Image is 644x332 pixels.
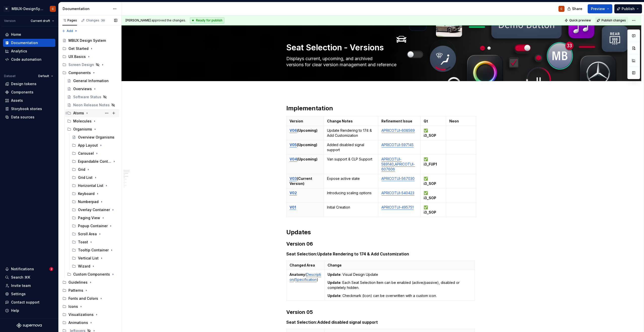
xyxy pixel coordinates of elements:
[381,157,417,172] p: ,
[381,176,415,181] a: APRICOTUI-567030
[327,176,375,181] p: Expose active state
[60,278,119,286] div: Guidelines
[327,119,353,123] strong: Change Notes
[290,128,297,132] a: V06
[3,282,55,290] a: Invite team
[70,174,119,182] div: Grid List
[290,119,303,123] strong: Version
[78,256,99,261] div: Vertical List
[11,81,36,86] div: Design tokens
[3,307,55,315] button: Help
[449,119,459,123] strong: Neon
[68,312,94,317] div: Visualizations
[295,277,317,282] a: Specification
[285,42,475,54] textarea: Seat Selection - Versions
[78,240,88,245] div: Toast
[70,206,119,214] div: Overlay Container
[381,205,414,209] a: APRICOTUI-495751
[424,176,428,181] strong: ✅
[424,162,437,166] strong: i3_FUP1
[595,17,628,24] button: Publish changes
[60,286,119,294] div: Patterns
[78,159,111,164] div: Expandable Container
[67,29,73,33] span: Add
[290,272,305,277] strong: Anatomy
[4,19,16,23] div: Version
[60,45,119,53] div: Get Started
[424,191,428,195] strong: ✅
[78,248,109,253] div: Tooltip Container
[70,190,119,198] div: Keyboard
[290,272,321,282] p: ( / )
[290,176,321,186] p: (Current Version)
[73,78,109,83] div: General Information
[68,70,91,75] div: Components
[3,47,55,55] a: Analytics
[52,7,54,11] div: C
[290,205,296,209] a: V01
[65,270,119,278] div: Custom Components
[565,4,586,13] button: Share
[290,142,321,147] p: (Upcoming)
[424,119,428,123] strong: Qt
[3,80,55,88] a: Design tokens
[381,162,415,171] a: APRICOTUI-607606
[327,205,375,210] p: Initial Creation
[3,96,55,105] a: Assets
[290,157,297,161] a: V04
[3,55,55,63] a: Code automation
[11,32,21,37] div: Home
[70,222,119,230] div: Popup Container
[60,37,119,45] a: MBUX Design System
[78,175,93,180] div: Grid List
[78,231,97,237] div: Scroll Area
[73,111,84,116] div: Atoms
[290,128,321,133] p: (Upcoming)
[78,207,110,212] div: Overlay Container
[424,181,436,186] strong: i3_SOP
[572,6,582,11] span: Share
[126,18,186,22] span: approved the changes.
[3,88,55,96] a: Components
[290,263,321,268] p: Changed Area
[17,323,42,328] svg: Supernova Logo
[327,142,375,152] p: Added disabled signal support
[328,280,472,290] p: : Each Seat Selection Item can be enabled (active/passive), disabled or completely hidden.
[381,119,412,123] strong: Refinement Issue
[328,263,472,268] p: Change
[286,251,476,256] h5: Seat Selection Update Rendering to 174 & Add Customization
[327,190,375,195] p: Introducing scaling options
[424,133,436,138] strong: i3_SOP
[190,17,224,23] div: Ready for publish
[60,311,119,319] div: Visualizations
[60,303,119,311] div: Icons
[65,77,119,85] a: General Information
[68,320,88,325] div: Animations
[68,62,94,67] div: Screen Design
[60,61,119,69] div: Screen Design
[73,94,101,99] div: Software Status
[11,40,38,45] div: Documentation
[78,167,85,172] div: Grid
[11,300,39,305] div: Contact support
[11,98,23,103] div: Assets
[622,6,635,11] span: Publish
[60,294,119,303] div: Fonts and Colors
[78,183,103,188] div: Horizontal List
[65,93,119,101] a: Software Status
[328,293,341,298] strong: Update
[328,293,472,298] p: : Checkmark (Icon) can be overwritten with a custom icon.
[328,272,341,277] strong: Update
[3,113,55,121] a: Data sources
[78,264,90,269] div: Wizard
[381,143,414,147] a: APRICOTUI-597145
[68,54,86,59] div: UX Basics
[563,17,593,24] button: Quick preview
[63,6,110,11] div: Documentation
[68,304,78,309] div: Icons
[70,238,119,246] div: Toast
[11,283,31,288] div: Invite team
[381,157,401,166] a: APRICOTUI-589140
[1,3,57,14] button: MMBUX-DesignSystemC
[11,275,30,280] div: Search ⌘K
